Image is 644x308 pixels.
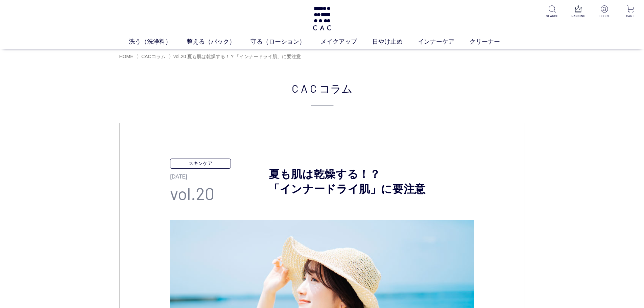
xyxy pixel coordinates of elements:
[622,5,639,19] a: CART
[137,53,167,60] li: 〉
[129,37,187,46] a: 洗う（洗浄料）
[372,37,418,46] a: 日やけ止め
[418,37,470,46] a: インナーケア
[251,37,320,46] a: 守る（ローション）
[596,5,613,19] a: LOGIN
[319,80,353,96] span: コラム
[169,53,303,60] li: 〉
[141,54,166,59] a: CACコラム
[170,181,252,206] p: vol.20
[119,54,134,59] a: HOME
[544,14,560,19] p: SEARCH
[470,37,515,46] a: クリーナー
[173,54,301,59] span: vol.20 夏も肌は乾燥する！？「インナードライ肌」に要注意
[119,80,525,106] div: CAC
[170,159,231,168] p: スキンケア
[320,37,372,46] a: メイクアップ
[187,37,251,46] a: 整える（パック）
[252,167,474,197] h1: 夏も肌は乾燥する！？ 「インナードライ肌」に要注意
[622,14,639,19] p: CART
[170,169,252,181] p: [DATE]
[596,14,613,19] p: LOGIN
[570,5,587,19] a: RANKING
[312,7,332,30] img: logo
[544,5,560,19] a: SEARCH
[570,14,587,19] p: RANKING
